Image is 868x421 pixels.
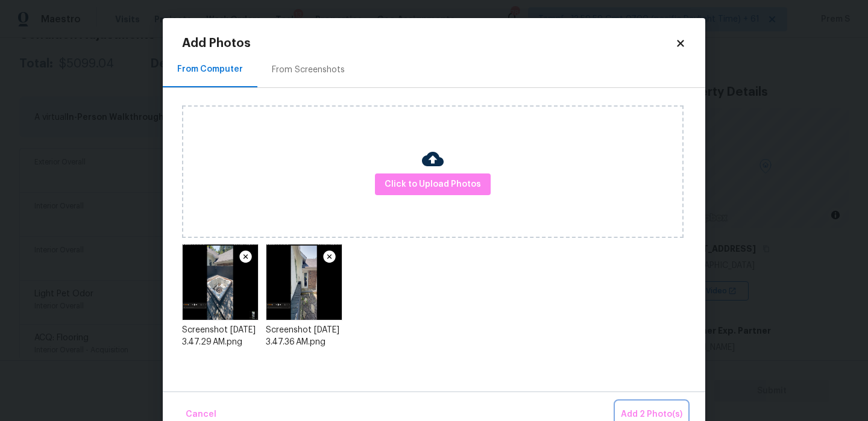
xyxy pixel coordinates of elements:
[272,64,345,76] div: From Screenshots
[266,324,342,348] div: Screenshot [DATE] 3.47.36 AM.png
[182,324,259,348] div: Screenshot [DATE] 3.47.29 AM.png
[182,37,675,49] h2: Add Photos
[177,63,243,75] div: From Computer
[375,173,491,196] button: Click to Upload Photos
[385,177,481,192] span: Click to Upload Photos
[422,148,444,170] img: Cloud Upload Icon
